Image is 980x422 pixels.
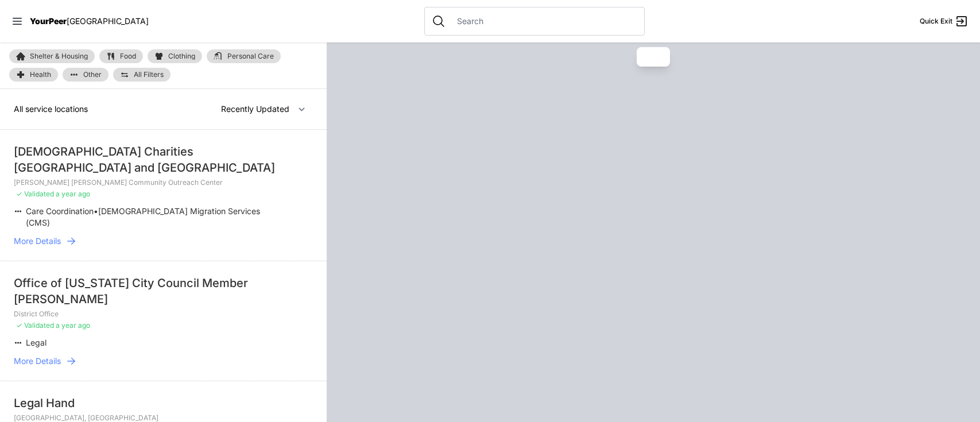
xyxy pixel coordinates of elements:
[450,16,637,27] input: Search
[56,321,90,330] span: a year ago
[16,189,54,198] span: ✓ Validated
[67,16,149,26] span: [GEOGRAPHIC_DATA]
[9,49,95,63] a: Shelter & Housing
[14,395,313,411] div: Legal Hand
[94,206,98,216] span: •
[30,71,51,78] span: Health
[920,17,952,26] span: Quick Exit
[99,49,143,63] a: Food
[14,275,313,307] div: Office of [US_STATE] City Council Member [PERSON_NAME]
[30,16,67,26] span: YourPeer
[920,14,969,28] a: Quick Exit
[14,178,313,187] p: [PERSON_NAME] [PERSON_NAME] Community Outreach Center
[26,206,94,216] span: Care Coordination
[148,49,202,63] a: Clothing
[63,68,109,82] a: Other
[14,355,313,367] a: More Details
[113,68,171,82] a: All Filters
[14,104,88,114] span: All service locations
[56,189,90,198] span: a year ago
[30,18,149,25] a: YourPeer[GEOGRAPHIC_DATA]
[14,235,61,247] span: More Details
[9,68,58,82] a: Health
[14,144,313,176] div: [DEMOGRAPHIC_DATA] Charities [GEOGRAPHIC_DATA] and [GEOGRAPHIC_DATA]
[14,355,61,367] span: More Details
[26,206,260,227] span: [DEMOGRAPHIC_DATA] Migration Services (CMS)
[207,49,281,63] a: Personal Care
[83,71,102,78] span: Other
[14,309,313,319] p: District Office
[26,338,47,347] span: Legal
[134,71,164,78] span: All Filters
[14,235,313,247] a: More Details
[30,53,88,60] span: Shelter & Housing
[120,53,136,60] span: Food
[227,53,274,60] span: Personal Care
[16,321,54,330] span: ✓ Validated
[168,53,195,60] span: Clothing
